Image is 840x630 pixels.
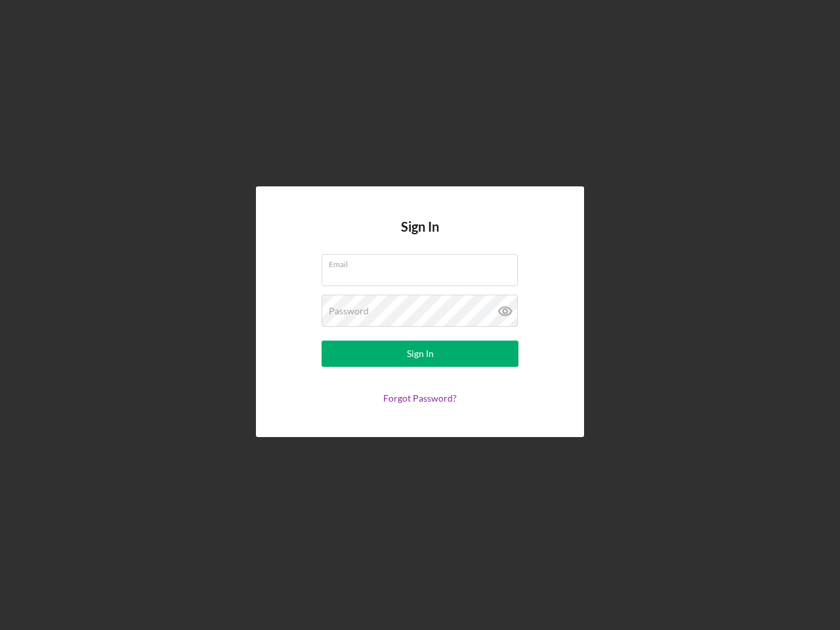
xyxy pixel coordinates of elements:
[329,255,518,269] label: Email
[383,392,457,404] a: Forgot Password?
[401,219,439,254] h4: Sign In
[329,306,369,316] label: Password
[407,341,434,367] div: Sign In
[322,341,518,367] button: Sign In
